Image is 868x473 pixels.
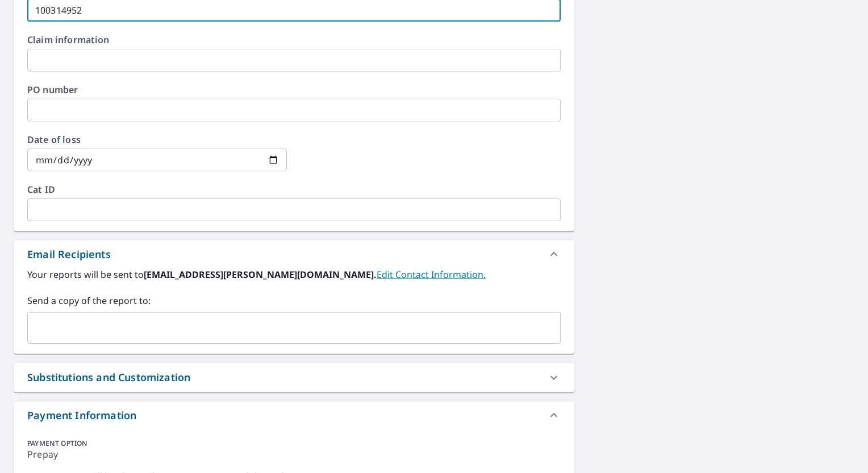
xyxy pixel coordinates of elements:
[144,268,377,281] b: [EMAIL_ADDRESS][PERSON_NAME][DOMAIN_NAME].
[27,135,287,144] label: Date of loss
[27,408,136,423] div: Payment Information
[27,247,111,262] div: Email Recipients
[27,448,561,470] div: Prepay
[14,402,574,429] div: Payment Information
[14,240,574,268] div: Email Recipients
[14,363,574,392] div: Substitutions and Customization
[27,185,561,194] label: Cat ID
[27,268,561,281] label: Your reports will be sent to
[27,438,561,448] div: PAYMENT OPTION
[27,294,561,307] label: Send a copy of the report to:
[27,85,561,94] label: PO number
[377,268,486,281] a: EditContactInfo
[27,370,190,385] div: Substitutions and Customization
[27,35,561,44] label: Claim information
